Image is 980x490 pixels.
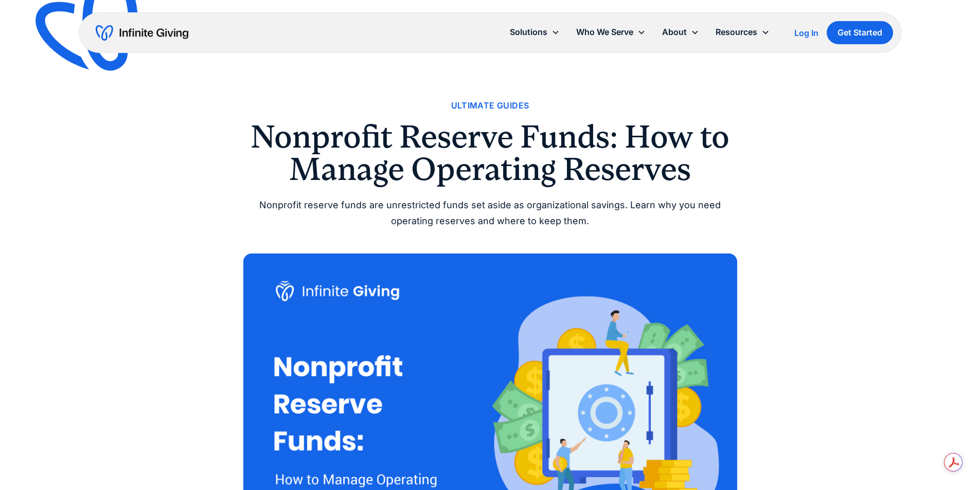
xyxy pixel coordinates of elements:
div: About [662,25,687,39]
h1: Nonprofit Reserve Funds: How to Manage Operating Reserves [243,121,737,185]
a: home [96,25,188,41]
div: Resources [716,25,757,39]
div: Nonprofit reserve funds are unrestricted funds set aside as organizational savings. Learn why you... [243,197,737,229]
a: Ultimate Guides [451,99,529,113]
a: Log In [794,27,818,39]
div: Who We Serve [576,25,633,39]
div: About [654,21,707,43]
a: Get Started [827,21,893,44]
div: Log In [794,29,818,37]
div: Who We Serve [568,21,654,43]
div: Solutions [502,21,568,43]
div: Solutions [510,25,547,39]
div: Resources [707,21,778,43]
